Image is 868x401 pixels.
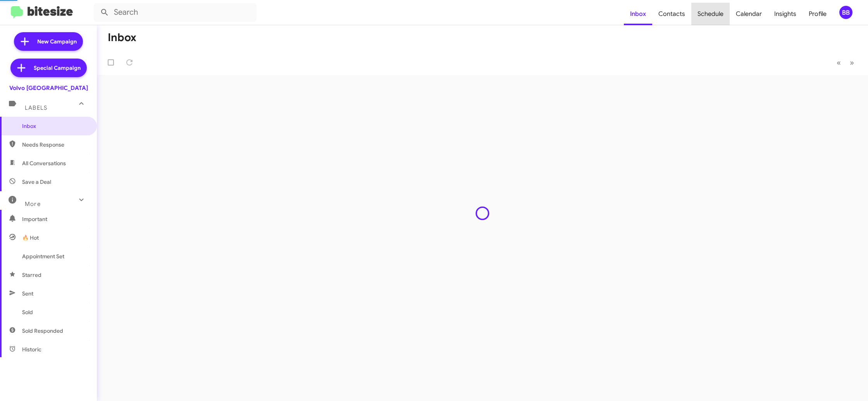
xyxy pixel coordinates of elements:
a: Schedule [691,3,730,25]
span: Historic [22,346,41,353]
span: Important [22,215,88,223]
a: Insights [768,3,803,25]
span: Sold [22,308,33,316]
span: Save a Deal [22,178,51,186]
a: Profile [803,3,833,25]
h1: Inbox [108,31,136,44]
a: Contacts [652,3,691,25]
a: Special Campaign [10,59,87,77]
div: BB [839,6,852,19]
span: Needs Response [22,141,88,149]
span: 🔥 Hot [22,234,39,242]
div: Volvo [GEOGRAPHIC_DATA] [9,84,88,92]
button: Next [845,55,859,71]
input: Search [94,3,257,22]
span: Starred [22,271,41,279]
span: All Conversations [22,159,66,167]
span: « [837,58,841,67]
span: Appointment Set [22,252,64,260]
span: Sold Responded [22,327,63,335]
a: New Campaign [14,32,83,51]
a: Inbox [624,3,652,25]
button: Previous [832,55,846,71]
button: BB [833,6,859,19]
span: Labels [25,104,47,111]
nav: Page navigation example [832,55,859,71]
span: Sent [22,290,33,297]
a: Calendar [730,3,768,25]
span: More [25,200,41,207]
span: Inbox [22,122,88,130]
span: New Campaign [37,38,77,45]
span: » [850,58,854,67]
span: Special Campaign [34,64,81,72]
